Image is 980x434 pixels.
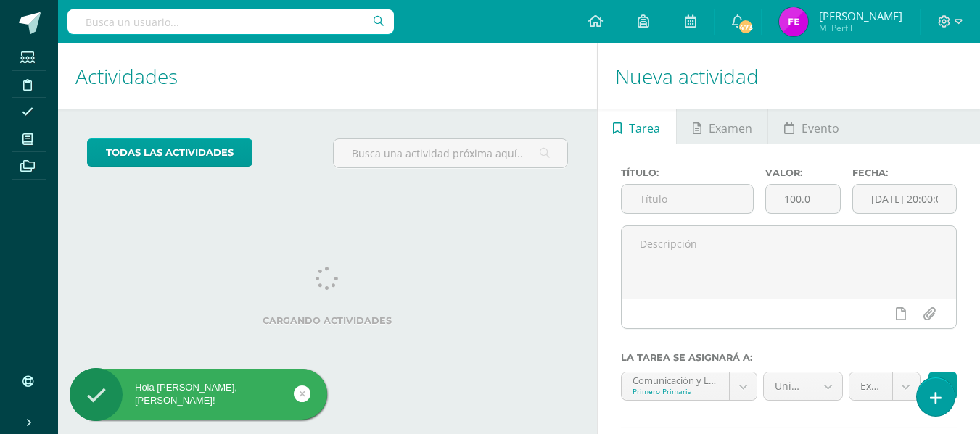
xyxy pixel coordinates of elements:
a: Unidad 4 [764,372,842,400]
label: La tarea se asignará a: [621,352,957,363]
a: Examen (40.0%) [849,372,920,400]
a: Examen [677,109,767,144]
label: Cargando actividades [87,315,568,326]
span: Tarea [629,111,660,146]
span: Examen (40.0%) [860,372,881,400]
h1: Nueva actividad [615,43,963,109]
input: Título [622,185,754,213]
div: Primero Primaria [633,386,718,396]
img: 188e24212a95fa4c1aa12f958deb3bbe.png [779,7,808,36]
label: Título: [621,167,754,178]
a: Evento [768,109,855,144]
label: Valor: [765,167,841,178]
a: Tarea [598,109,676,144]
span: Mi Perfil [819,22,902,34]
label: Fecha: [852,167,957,178]
input: Busca una actividad próxima aquí... [334,139,567,167]
span: Unidad 4 [775,372,804,400]
a: todas las Actividades [87,138,252,167]
input: Fecha de entrega [853,185,956,213]
input: Puntos máximos [766,185,840,213]
span: Evento [802,111,839,146]
a: Comunicación y Lenguaje L-1 'C'Primero Primaria [622,372,757,400]
span: Examen [709,111,752,146]
div: Hola [PERSON_NAME], [PERSON_NAME]! [70,381,327,407]
h1: Actividades [75,43,580,109]
div: Comunicación y Lenguaje L-1 'C' [633,372,718,386]
span: 473 [738,19,754,35]
input: Busca un usuario... [67,9,394,34]
span: [PERSON_NAME] [819,9,902,23]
